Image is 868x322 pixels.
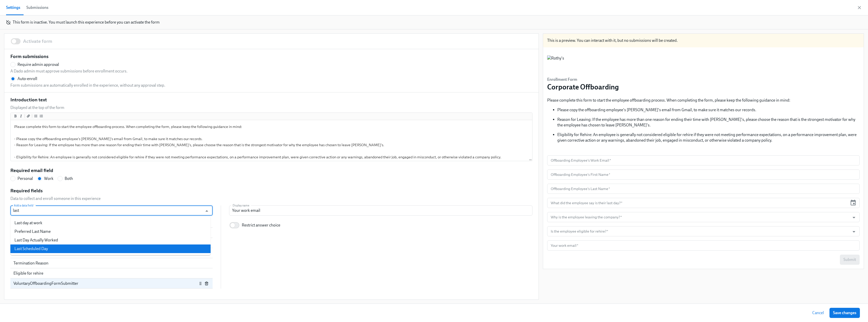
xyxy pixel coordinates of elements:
span: Both [65,176,73,181]
h5: Activate form [23,38,52,45]
div: Termination Reason [13,260,210,266]
p: Eligibility for Rehire: An employee is generally not considered eligible for rehire if they were ... [557,132,860,143]
div: Submissions [26,4,48,11]
li: Last day at work [10,219,211,227]
h5: Required fields [10,187,43,194]
h3: Corporate Offboarding [547,82,619,91]
button: Add bold text [13,113,18,119]
button: Open [850,214,858,221]
button: Add unordered list [33,113,38,119]
input: MM/DD/YYYY [547,198,848,208]
p: Restrict answer choice [242,222,280,228]
p: Form submissions are automatically enrolled in the experience, without any approval step. [10,83,165,88]
button: Close [203,207,211,215]
textarea: Please complete this form to start the employee offboarding process. When completing the form, pl... [12,121,531,163]
li: Preferred Last Name [10,227,211,236]
span: Save changes [833,310,856,315]
button: Add a link [26,113,31,119]
p: Please copy the offboarding employee's [PERSON_NAME]'s email from Gmail, to make sure it matches ... [557,107,860,113]
button: Cancel [809,308,827,318]
div: Termination Reason [10,258,213,268]
p: Reason for Leaving: If the employee has more than one reason for ending their time with [PERSON_N... [557,117,860,128]
span: Cancel [812,310,824,315]
h5: Required email field [10,167,53,174]
div: Eligible for rehire [13,271,210,276]
p: Displayed at the top of the form [10,105,64,110]
button: Add ordered list [39,113,44,119]
button: Add italic text [19,113,24,119]
p: Please complete this form to start the employee offboarding process. When completing the form, pl... [547,98,860,103]
span: Settings [6,4,20,11]
input: Display name [229,205,532,216]
span: Require admin approval [17,62,59,67]
p: Data to collect and enroll someone in this experience [10,196,101,201]
button: Open [850,228,858,236]
div: VoluntaryOffboardingFormSubmitter [10,278,213,289]
button: Save changes [829,308,860,318]
div: This is a preview. You can interact with it, but no submissions will be created. [543,34,864,47]
div: VoluntaryOffboardingFormSubmitter [13,281,197,286]
h5: Form submissions [10,53,48,60]
li: Last Scheduled Day [10,244,211,253]
img: Rothy's [547,55,564,71]
h6: Enrollment Form [547,77,619,82]
h5: Introduction text [10,97,47,103]
li: Last Day Actually Worked [10,236,211,244]
span: Personal [17,176,33,181]
p: A Dado admin must approve submissions before enrollment occurs. [10,68,127,74]
div: Eligible for rehire [10,268,213,278]
span: Auto-enroll [17,76,37,82]
span: Work [44,176,53,181]
span: This form is inactive. You must launch this experience before you can activate the form [13,20,160,25]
